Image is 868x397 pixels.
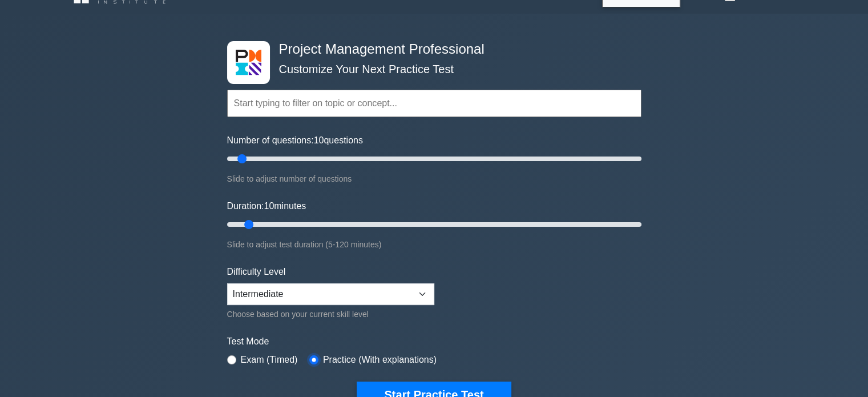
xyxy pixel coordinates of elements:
[227,172,641,186] div: Slide to adjust number of questions
[227,90,641,117] input: Start typing to filter on topic or concept...
[227,265,286,279] label: Difficulty Level
[274,41,586,58] h4: Project Management Professional
[227,199,306,213] label: Duration: minutes
[314,135,324,145] span: 10
[227,307,434,321] div: Choose based on your current skill level
[264,201,274,211] span: 10
[227,134,363,147] label: Number of questions: questions
[323,353,437,367] label: Practice (With explanations)
[241,353,298,367] label: Exam (Timed)
[227,335,641,348] label: Test Mode
[227,238,641,251] div: Slide to adjust test duration (5-120 minutes)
